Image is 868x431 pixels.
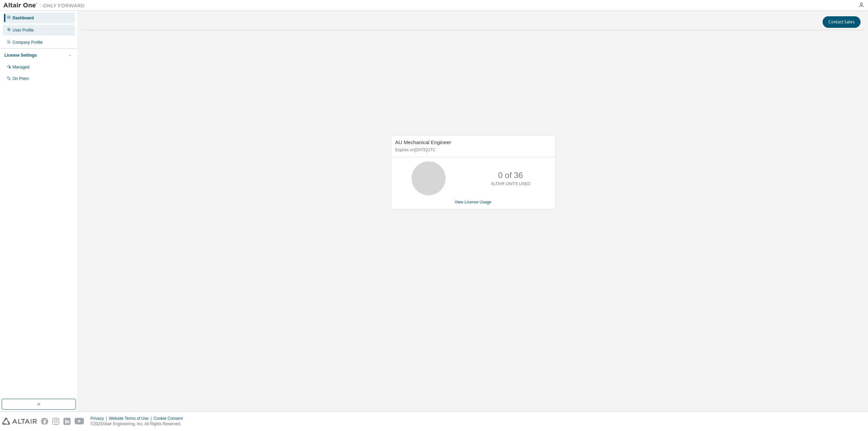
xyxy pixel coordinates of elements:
[41,418,48,425] img: facebook.svg
[498,170,523,181] p: 0 of 36
[823,16,861,28] button: Contact Sales
[395,139,451,145] span: AU Mechanical Engineer
[91,421,187,427] p: © 2025 Altair Engineering, Inc. All Rights Reserved.
[4,53,37,58] div: License Settings
[2,418,37,425] img: altair_logo.svg
[63,418,71,425] img: linkedin.svg
[395,147,549,153] p: Expires on [DATE] UTC
[52,418,59,425] img: instagram.svg
[13,27,34,33] div: User Profile
[91,416,109,421] div: Privacy
[13,15,34,21] div: Dashboard
[13,40,43,45] div: Company Profile
[75,418,84,425] img: youtube.svg
[109,416,154,421] div: Website Terms of Use
[154,416,186,421] div: Cookie Consent
[13,64,29,70] div: Managed
[491,181,530,187] p: ALTAIR UNITS USED
[3,2,88,9] img: Altair One
[13,76,29,81] div: On Prem
[455,200,492,204] a: View License Usage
